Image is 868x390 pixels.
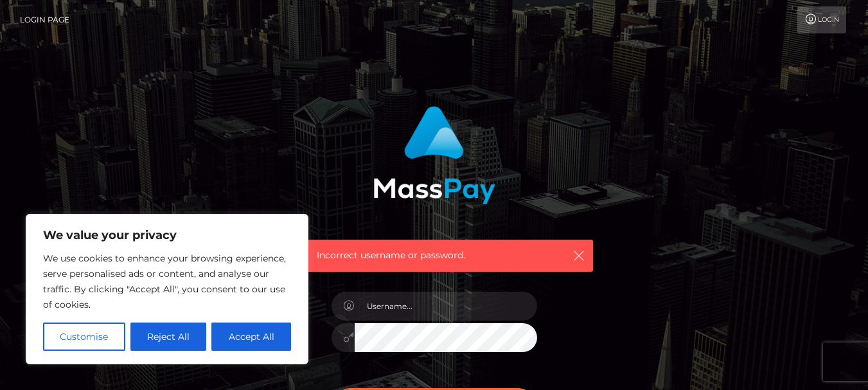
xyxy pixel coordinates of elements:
input: Username... [355,292,537,321]
img: MassPay Login [373,106,495,204]
p: We use cookies to enhance your browsing experience, serve personalised ads or content, and analys... [43,251,291,312]
button: Customise [43,323,125,351]
a: Login [797,6,846,33]
p: We value your privacy [43,227,291,243]
button: Accept All [211,323,291,351]
span: Incorrect username or password. [317,249,551,262]
a: Login Page [20,6,69,33]
div: We value your privacy [26,214,308,364]
button: Reject All [130,323,207,351]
